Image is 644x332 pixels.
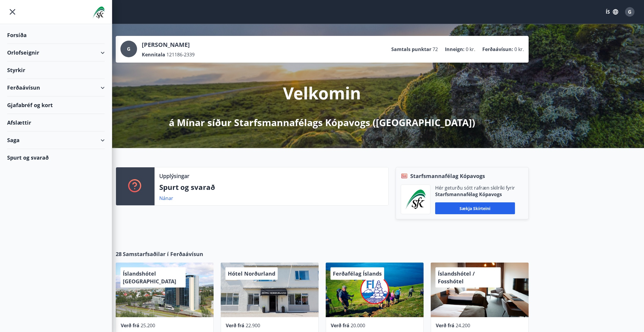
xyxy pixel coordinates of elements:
button: ÍS [602,7,621,17]
span: 24.200 [456,322,470,329]
span: G [628,9,632,15]
span: 72 [432,46,438,53]
span: 0 kr. [514,46,524,53]
p: á Mínar síður Starfsmannafélags Kópavogs ([GEOGRAPHIC_DATA]) [169,116,475,129]
button: G [623,5,637,19]
p: Upplýsingar [159,172,189,180]
span: 121186-2339 [166,51,195,58]
div: Afslættir [7,114,105,131]
div: Saga [7,131,105,149]
span: Samstarfsaðilar í Ferðaávísun [123,250,203,258]
span: Verð frá [121,322,139,329]
button: Sækja skírteini [435,202,515,214]
span: 25.200 [141,322,155,329]
p: [PERSON_NAME] [142,41,195,49]
span: 22.900 [246,322,260,329]
img: union_logo [93,7,105,18]
span: Verð frá [436,322,454,329]
img: x5MjQkxwhnYn6YREZUTEa9Q4KsBUeQdWGts9Dj4O.png [406,190,426,209]
span: Starfsmannafélag Kópavogs [410,172,485,180]
p: Spurt og svarað [159,182,384,192]
div: Orlofseignir [7,44,105,61]
span: 0 kr. [466,46,475,53]
span: Verð frá [331,322,349,329]
p: Velkomin [283,82,361,104]
span: Hótel Norðurland [228,270,275,277]
p: Starfsmannafélag Kópavogs [435,191,515,198]
p: Inneign : [445,46,465,53]
a: Nánar [159,195,173,201]
p: Samtals punktar [391,46,431,53]
span: Ferðafélag Íslands [333,270,382,277]
span: 20.000 [351,322,365,329]
div: Forsíða [7,26,105,44]
span: Íslandshótel / Fosshótel [438,270,475,285]
span: Verð frá [226,322,244,329]
span: G [127,46,131,52]
div: Spurt og svarað [7,149,105,166]
button: menu [7,7,18,17]
div: Styrkir [7,61,105,79]
span: 28 [116,250,122,258]
span: Íslandshótel [GEOGRAPHIC_DATA] [123,270,176,285]
div: Ferðaávísun [7,79,105,96]
p: Kennitala [142,51,165,58]
div: Gjafabréf og kort [7,96,105,114]
p: Ferðaávísun : [482,46,513,53]
p: Hér geturðu sótt rafræn skilríki fyrir [435,185,515,191]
